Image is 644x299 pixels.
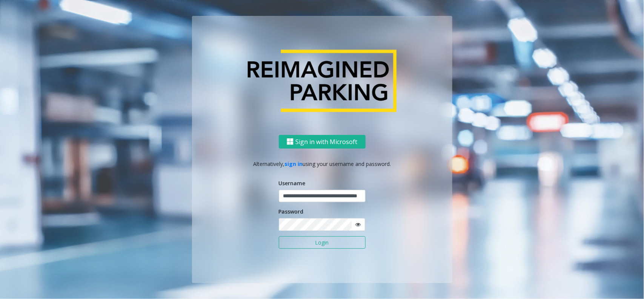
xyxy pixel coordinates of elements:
a: sign in [284,160,303,167]
button: Login [279,236,366,249]
button: Sign in with Microsoft [279,135,366,149]
label: Username [279,179,306,187]
label: Password [279,208,304,215]
p: Alternatively, using your username and password. [200,160,445,168]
